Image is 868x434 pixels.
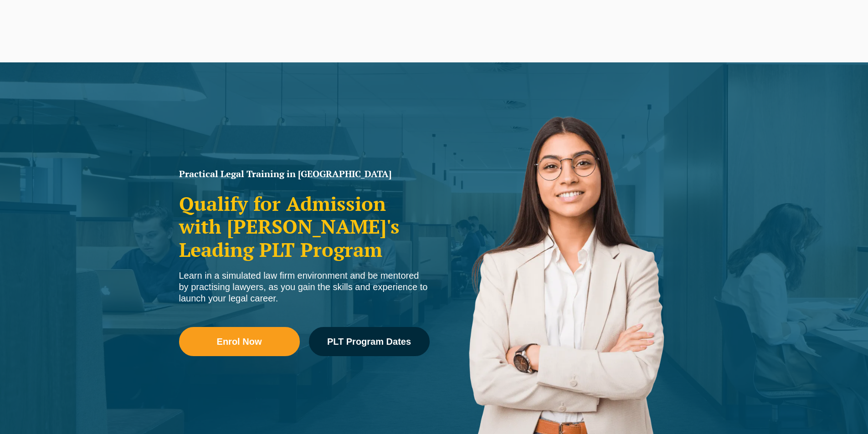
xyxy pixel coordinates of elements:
[179,327,300,356] a: Enrol Now
[179,192,430,261] h2: Qualify for Admission with [PERSON_NAME]'s Leading PLT Program
[327,337,411,346] span: PLT Program Dates
[309,327,430,356] a: PLT Program Dates
[179,270,430,304] div: Learn in a simulated law firm environment and be mentored by practising lawyers, as you gain the ...
[179,169,430,179] h1: Practical Legal Training in [GEOGRAPHIC_DATA]
[217,337,262,346] span: Enrol Now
